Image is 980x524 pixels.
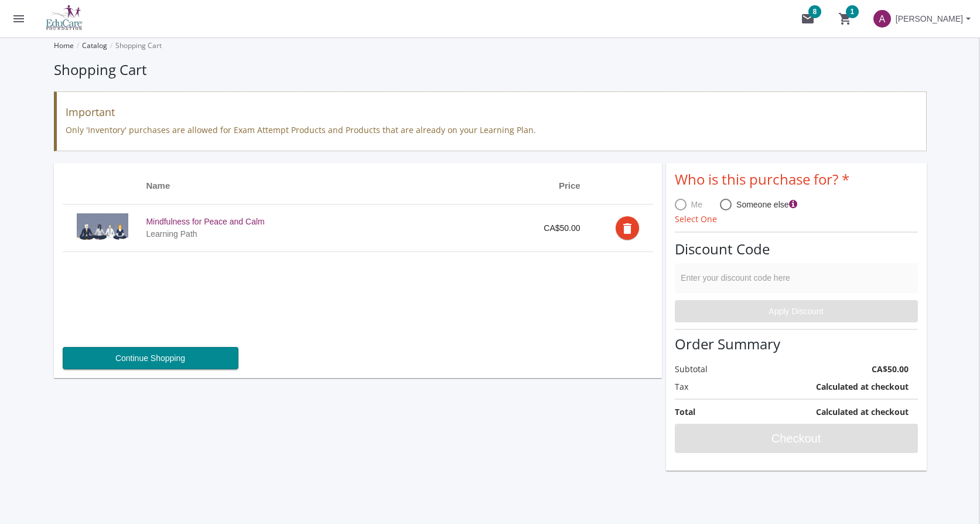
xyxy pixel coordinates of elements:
h1: Shopping Cart [54,60,927,80]
span: A [873,10,891,28]
span: Me [687,199,702,210]
img: productPicture.png [77,213,129,243]
mat-icon: menu [12,12,26,26]
button: Continue Shopping [63,347,238,369]
mat-icon: mail [801,12,815,26]
span: CA$50.00 [544,223,580,233]
label: Tax [675,381,756,393]
button: Checkout [675,424,918,453]
span: Someone else [732,199,797,210]
span: Checkout [685,428,908,449]
span: [PERSON_NAME] [896,8,963,29]
div: Learning Path [146,229,526,239]
p: Only 'Inventory' purchases are allowed for Exam Attempt Products and Products that are already on... [66,124,917,136]
span: Apply Discount [685,301,908,322]
li: Shopping Cart [107,38,162,54]
th: Name [137,172,535,205]
a: Home [54,40,74,50]
img: logo.png [37,3,93,35]
strong: Calculated at checkout [816,381,909,392]
a: Mindfulness for Peace and Calm [146,217,526,226]
h4: Important [66,107,917,118]
h3: Discount Code [675,241,918,257]
th: Price [535,172,589,205]
label: Subtotal [675,363,776,375]
strong: Calculated at checkout [816,406,909,417]
mat-icon: delete [620,222,634,236]
strong: CA$50.00 [872,363,909,375]
mat-icon: shopping_cart [838,12,852,26]
span: Select One [675,213,717,224]
h3: Order Summary [675,336,918,352]
button: Apply Discount [675,300,918,322]
strong: Total [675,406,695,417]
label: Who is this purchase for? [675,172,849,187]
span: Continue Shopping [115,348,185,369]
a: Catalog [82,40,107,50]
